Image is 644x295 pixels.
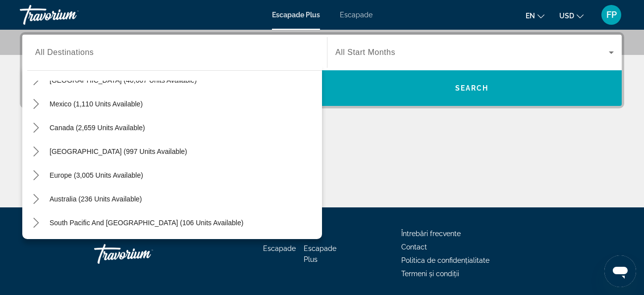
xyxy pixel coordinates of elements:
[35,47,314,59] input: Selectați destinația
[27,96,45,113] button: Toggle Mexico (1,110 units available) submenu
[45,166,148,184] button: Select destination: Europe (3,005 units available)
[401,243,427,251] a: Contact
[50,124,145,132] span: Canada (2,659 units available)
[401,270,459,278] a: Termeni și condiții
[50,219,243,227] span: South Pacific and [GEOGRAPHIC_DATA] (106 units available)
[45,143,192,160] button: Select destination: Caribbean & Atlantic Islands (997 units available)
[22,35,622,106] div: Widget de căutare
[27,214,45,232] button: Toggle South Pacific and Oceania (106 units available) submenu
[606,9,617,20] font: FP
[27,72,45,89] button: Toggle United States (40,607 units available) submenu
[263,245,296,252] a: Escapade
[45,214,248,232] button: Select destination: South Pacific and Oceania (106 units available)
[401,230,461,238] a: Întrebări frecvente
[401,256,489,264] a: Politica de confidențialitate
[27,167,45,184] button: Toggle Europe (3,005 units available) submenu
[604,255,636,287] iframe: Buton lansare fereastră mesagerie
[94,239,193,269] a: Du-te acasă
[526,12,535,20] font: en
[45,71,202,89] button: Select destination: United States (40,607 units available)
[526,8,544,23] button: Schimbați limba
[559,8,584,23] button: Schimbați moneda
[598,4,624,25] button: Meniu utilizator
[22,65,322,239] div: Destination options
[50,100,143,108] span: Mexico (1,110 units available)
[50,171,143,179] span: Europe (3,005 units available)
[50,147,187,155] span: [GEOGRAPHIC_DATA] (997 units available)
[45,95,148,113] button: Select destination: Mexico (1,110 units available)
[45,190,147,208] button: Select destination: Australia (236 units available)
[27,191,45,208] button: Toggle Australia (236 units available) submenu
[559,12,574,20] font: USD
[27,143,45,160] button: Toggle Caribbean & Atlantic Islands (997 units available) submenu
[340,11,373,19] a: Escapade
[455,84,489,92] span: Search
[20,2,119,28] a: Travorium
[45,119,150,137] button: Select destination: Canada (2,659 units available)
[335,48,395,56] span: All Start Months
[27,119,45,137] button: Toggle Canada (2,659 units available) submenu
[50,195,142,203] span: Australia (236 units available)
[304,245,336,263] a: Escapade Plus
[322,70,622,106] button: Căutare
[272,11,320,19] a: Escapade Plus
[35,48,94,56] span: All Destinations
